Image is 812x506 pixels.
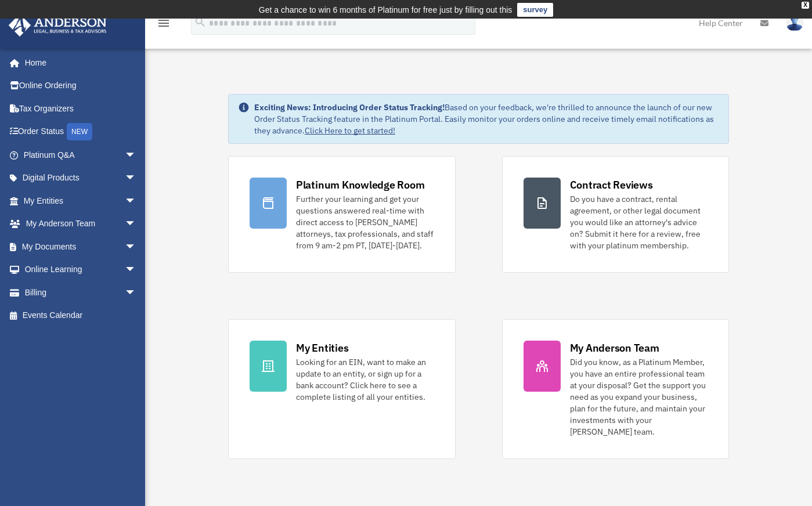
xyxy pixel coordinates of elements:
img: Anderson Advisors Platinum Portal [5,14,110,37]
a: Online Ordering [8,74,154,97]
a: Digital Productsarrow_drop_down [8,167,154,190]
a: My Documentsarrow_drop_down [8,235,154,258]
i: menu [157,16,171,30]
a: Platinum Knowledge Room Further your learning and get your questions answered real-time with dire... [228,156,456,273]
strong: Exciting News: Introducing Order Status Tracking! [254,102,445,113]
div: Did you know, as a Platinum Member, you have an entire professional team at your disposal? Get th... [570,356,708,438]
span: arrow_drop_down [125,258,148,282]
div: Platinum Knowledge Room [296,178,425,192]
a: Online Learningarrow_drop_down [8,258,154,281]
a: Click Here to get started! [305,125,395,136]
a: Home [8,51,148,74]
a: Tax Organizers [8,97,154,120]
span: arrow_drop_down [125,167,148,190]
a: My Anderson Team Did you know, as a Platinum Member, you have an entire professional team at your... [502,319,730,459]
div: Further your learning and get your questions answered real-time with direct access to [PERSON_NAM... [296,193,434,251]
span: arrow_drop_down [125,143,148,167]
div: Get a chance to win 6 months of Platinum for free just by filling out this [259,3,513,17]
div: Do you have a contract, rental agreement, or other legal document you would like an attorney's ad... [570,193,708,251]
div: My Entities [296,341,348,355]
span: arrow_drop_down [125,235,148,259]
div: NEW [67,123,92,140]
a: Billingarrow_drop_down [8,281,154,304]
a: Contract Reviews Do you have a contract, rental agreement, or other legal document you would like... [502,156,730,273]
span: arrow_drop_down [125,281,148,305]
a: My Anderson Teamarrow_drop_down [8,212,154,236]
a: My Entities Looking for an EIN, want to make an update to an entity, or sign up for a bank accoun... [228,319,456,459]
a: My Entitiesarrow_drop_down [8,189,154,212]
div: Contract Reviews [570,178,653,192]
div: Looking for an EIN, want to make an update to an entity, or sign up for a bank account? Click her... [296,356,434,403]
a: Events Calendar [8,304,154,327]
a: Platinum Q&Aarrow_drop_down [8,143,154,167]
div: close [802,2,809,9]
div: My Anderson Team [570,341,659,355]
span: arrow_drop_down [125,212,148,236]
a: menu [157,20,171,30]
i: search [194,16,207,28]
a: Order StatusNEW [8,120,154,144]
div: Based on your feedback, we're thrilled to announce the launch of our new Order Status Tracking fe... [254,102,719,136]
span: arrow_drop_down [125,189,148,213]
img: User Pic [786,15,803,31]
a: survey [517,3,553,17]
